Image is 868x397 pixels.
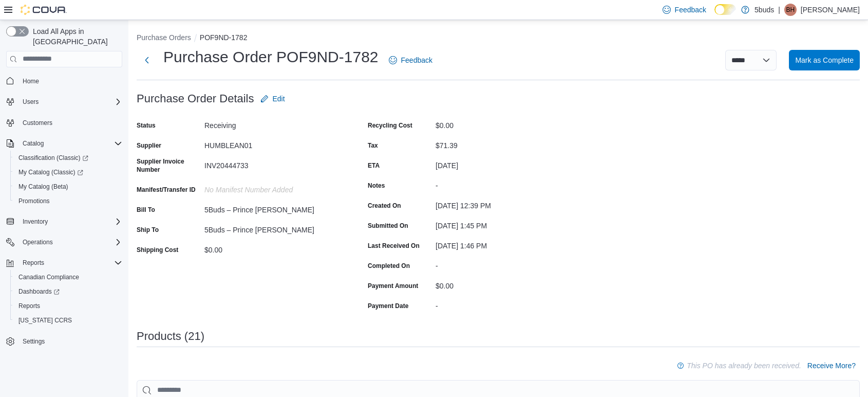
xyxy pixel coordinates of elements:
[14,285,64,298] a: Dashboards
[401,55,432,65] span: Feedback
[436,258,573,270] div: -
[14,166,87,178] a: My Catalog (Classic)
[14,181,122,193] span: My Catalog (Beta)
[368,302,408,310] label: Payment Date
[368,282,418,290] label: Payment Amount
[10,284,126,299] a: Dashboards
[18,236,122,248] span: Operations
[368,242,420,250] label: Last Received On
[18,215,122,228] span: Inventory
[795,55,854,65] span: Mark as Complete
[137,226,159,234] label: Ship To
[18,117,56,129] a: Customers
[14,314,76,327] a: [US_STATE] CCRS
[10,313,126,328] button: [US_STATE] CCRS
[204,157,342,170] div: INV20444733
[10,299,126,313] button: Reports
[18,215,52,228] button: Inventory
[204,137,342,150] div: HUMBLEAN01
[2,115,126,130] button: Customers
[368,182,385,190] label: Notes
[436,218,573,230] div: [DATE] 1:45 PM
[204,117,342,130] div: Receiving
[18,257,122,269] span: Reports
[2,334,126,349] button: Settings
[436,238,573,250] div: [DATE] 1:46 PM
[137,157,200,174] label: Supplier Invoice Number
[368,202,401,210] label: Created On
[368,222,408,230] label: Submitted On
[256,88,289,109] button: Edit
[18,316,72,324] span: [US_STATE] CCRS
[2,95,126,109] button: Users
[436,177,573,190] div: -
[786,4,795,16] span: BH
[754,4,774,16] p: 5buds
[273,94,285,104] span: Edit
[137,246,178,254] label: Shipping Cost
[23,119,52,127] span: Customers
[163,47,379,67] h1: Purchase Order POF9ND-1782
[6,69,122,376] nav: Complex example
[807,360,856,371] span: Receive More?
[18,75,43,87] a: Home
[14,152,92,164] a: Classification (Classic)
[204,202,342,214] div: 5Buds – Prince [PERSON_NAME]
[23,337,45,346] span: Settings
[137,32,860,45] nav: An example of EuiBreadcrumbs
[14,300,44,312] a: Reports
[10,270,126,284] button: Canadian Compliance
[204,242,342,254] div: $0.00
[18,335,122,348] span: Settings
[778,4,780,16] p: |
[21,5,67,15] img: Cova
[137,206,155,214] label: Bill To
[436,278,573,290] div: $0.00
[368,161,380,170] label: ETA
[18,287,60,296] span: Dashboards
[436,137,573,150] div: $71.39
[14,300,122,312] span: Reports
[687,359,801,372] p: This PO has already been received.
[10,151,126,165] a: Classification (Classic)
[23,218,48,226] span: Inventory
[137,50,157,70] button: Next
[18,137,122,150] span: Catalog
[23,77,39,85] span: Home
[14,166,122,178] span: My Catalog (Classic)
[18,302,40,310] span: Reports
[784,4,797,16] div: Brittany Harpestad
[137,121,156,130] label: Status
[14,195,122,207] span: Promotions
[2,256,126,270] button: Reports
[137,141,161,150] label: Supplier
[14,195,54,207] a: Promotions
[436,298,573,310] div: -
[14,271,83,283] a: Canadian Compliance
[10,194,126,208] button: Promotions
[200,33,248,42] button: POF9ND-1782
[385,50,437,70] a: Feedback
[368,141,378,150] label: Tax
[368,121,412,130] label: Recycling Cost
[14,181,72,193] a: My Catalog (Beta)
[137,186,196,194] label: Manifest/Transfer ID
[18,75,122,87] span: Home
[18,183,68,191] span: My Catalog (Beta)
[23,98,39,106] span: Users
[368,262,410,270] label: Completed On
[14,152,122,164] span: Classification (Classic)
[675,5,706,15] span: Feedback
[18,96,43,108] button: Users
[18,154,88,162] span: Classification (Classic)
[18,236,57,248] button: Operations
[14,271,122,283] span: Canadian Compliance
[137,93,254,105] h3: Purchase Order Details
[789,50,860,70] button: Mark as Complete
[204,182,342,194] div: No Manifest Number added
[803,355,860,376] button: Receive More?
[23,139,44,148] span: Catalog
[2,136,126,151] button: Catalog
[18,168,83,176] span: My Catalog (Classic)
[204,222,342,234] div: 5Buds – Prince [PERSON_NAME]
